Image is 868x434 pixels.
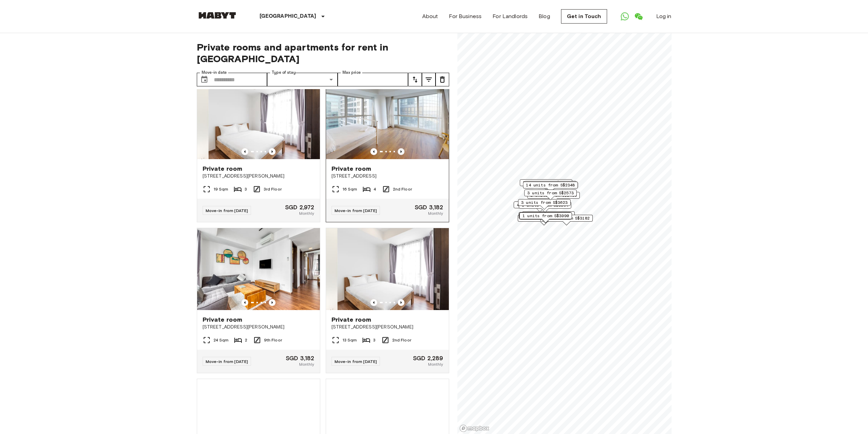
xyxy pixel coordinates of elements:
[206,359,248,364] span: Move-in from [DATE]
[332,173,443,180] span: [STREET_ADDRESS]
[561,9,607,24] a: Get in Touch
[523,180,569,186] span: 3 units from S$1764
[618,10,632,23] a: Open WhatsApp
[326,228,449,373] a: Marketing picture of unit SG-01-003-002-03Previous imagePrevious imagePrivate room[STREET_ADDRESS...
[203,316,242,324] span: Private room
[459,424,489,432] a: Mapbox logo
[272,70,296,75] label: Type of stay
[522,211,575,222] div: Map marker
[415,204,443,210] span: SGD 3,182
[527,181,574,187] span: 3 units from S$3024
[241,299,248,306] button: Previous image
[632,10,645,23] a: Open WeChat
[342,337,357,343] span: 13 Sqm
[543,215,590,221] span: 1 units from S$3182
[492,12,528,20] a: For Landlords
[519,212,571,223] div: Map marker
[525,212,572,218] span: 1 units from S$3600
[539,12,550,20] a: Blog
[197,12,238,19] img: Habyt
[393,186,412,192] span: 2nd Floor
[197,228,320,310] img: Marketing picture of unit SG-01-002-016-01
[285,204,314,210] span: SGD 2,972
[656,12,672,20] a: Log in
[523,182,578,192] div: Map marker
[264,186,282,192] span: 3rd Floor
[408,73,422,86] button: tune
[398,299,404,306] button: Previous image
[335,359,377,364] span: Move-in from [DATE]
[197,73,211,86] button: Choose date
[413,355,443,361] span: SGD 2,289
[540,215,593,225] div: Map marker
[264,337,282,343] span: 9th Floor
[260,12,317,20] p: [GEOGRAPHIC_DATA]
[214,337,229,343] span: 24 Sqm
[428,210,443,216] span: Monthly
[373,337,376,343] span: 3
[332,324,443,331] span: [STREET_ADDRESS][PERSON_NAME]
[269,148,276,155] button: Previous image
[206,208,248,213] span: Move-in from [DATE]
[335,208,377,213] span: Move-in from [DATE]
[332,165,371,173] span: Private room
[521,199,568,206] span: 3 units from S$3623
[524,181,577,192] div: Map marker
[517,202,563,208] span: 4 units from S$2226
[326,77,449,222] a: Marketing picture of unit SG-01-073-001-02Previous imagePrevious imagePrivate room[STREET_ADDRESS...
[214,186,229,192] span: 19 Sqm
[202,70,227,75] label: Move-in date
[326,77,449,159] img: Marketing picture of unit SG-01-073-001-02
[519,212,572,223] div: Map marker
[422,12,438,20] a: About
[398,148,404,155] button: Previous image
[203,324,314,331] span: [STREET_ADDRESS][PERSON_NAME]
[526,182,575,188] span: 14 units from S$2348
[197,77,320,159] img: Marketing picture of unit SG-01-003-003-01
[524,190,577,200] div: Map marker
[518,199,571,210] div: Map marker
[241,148,248,155] button: Previous image
[299,361,314,367] span: Monthly
[245,337,247,343] span: 2
[520,179,572,190] div: Map marker
[436,73,449,86] button: tune
[197,228,320,373] a: Marketing picture of unit SG-01-002-016-01Previous imagePrevious imagePrivate room[STREET_ADDRESS...
[519,202,571,212] div: Map marker
[514,201,566,212] div: Map marker
[197,41,449,65] span: Private rooms and apartments for rent in [GEOGRAPHIC_DATA]
[449,12,482,20] a: For Business
[245,186,247,192] span: 3
[326,228,449,310] img: Marketing picture of unit SG-01-003-002-03
[197,77,320,222] a: Marketing picture of unit SG-01-003-003-01Previous imagePrevious imagePrivate room[STREET_ADDRESS...
[342,70,361,75] label: Max price
[518,215,570,225] div: Map marker
[203,165,242,173] span: Private room
[203,173,314,180] span: [STREET_ADDRESS][PERSON_NAME]
[392,337,411,343] span: 2nd Floor
[422,73,436,86] button: tune
[523,213,569,219] span: 1 units from S$3990
[527,192,580,202] div: Map marker
[370,148,377,155] button: Previous image
[342,186,357,192] span: 16 Sqm
[299,210,314,216] span: Monthly
[332,316,371,324] span: Private room
[286,355,314,361] span: SGD 3,182
[527,190,574,196] span: 3 units from S$2573
[428,361,443,367] span: Monthly
[519,213,572,223] div: Map marker
[373,186,376,192] span: 4
[269,299,276,306] button: Previous image
[370,299,377,306] button: Previous image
